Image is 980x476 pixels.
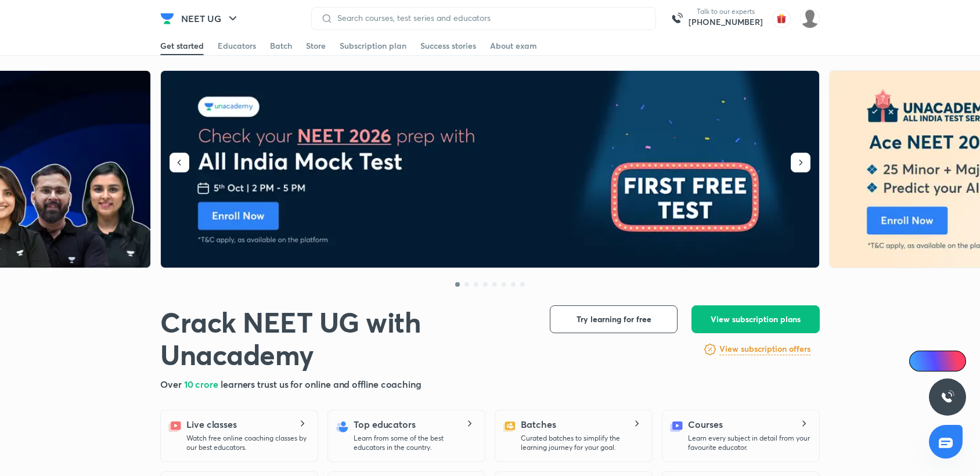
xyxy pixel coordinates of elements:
[521,417,556,431] h5: Batches
[160,305,531,370] h1: Crack NEET UG with Unacademy
[688,417,722,431] h5: Courses
[340,37,406,55] a: Subscription plan
[490,40,537,52] div: About exam
[916,356,925,366] img: Icon
[490,37,537,55] a: About exam
[270,37,292,55] a: Batch
[577,313,651,325] span: Try learning for free
[270,40,292,52] div: Batch
[160,37,204,55] a: Get started
[221,378,421,390] span: learners trust us for online and offline coaching
[689,16,763,28] a: [PHONE_NUMBER]
[772,9,791,28] img: avatar
[186,434,308,452] p: Watch free online coaching classes by our best educators.
[340,40,406,52] div: Subscription plan
[521,434,643,452] p: Curated batches to simplify the learning journey for your goal.
[420,37,476,55] a: Success stories
[186,417,237,431] h5: Live classes
[665,7,689,30] img: call-us
[354,417,416,431] h5: Top educators
[719,343,810,355] h6: View subscription offers
[689,7,763,16] p: Talk to our experts
[160,378,184,390] span: Over
[688,434,810,452] p: Learn every subject in detail from your favourite educator.
[909,351,966,372] a: Ai Doubts
[711,313,801,325] span: View subscription plans
[306,37,326,55] a: Store
[550,305,678,333] button: Try learning for free
[719,342,810,356] a: View subscription offers
[174,7,247,30] button: NEET UG
[160,40,204,52] div: Get started
[420,40,476,52] div: Success stories
[218,40,256,52] div: Educators
[160,12,174,26] img: Company Logo
[333,13,646,23] input: Search courses, test series and educators
[354,434,475,452] p: Learn from some of the best educators in the country.
[691,305,820,333] button: View subscription plans
[184,378,221,390] span: 10 crore
[306,40,326,52] div: Store
[218,37,256,55] a: Educators
[941,390,954,404] img: ttu
[800,9,820,28] img: Payal
[928,356,959,366] span: Ai Doubts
